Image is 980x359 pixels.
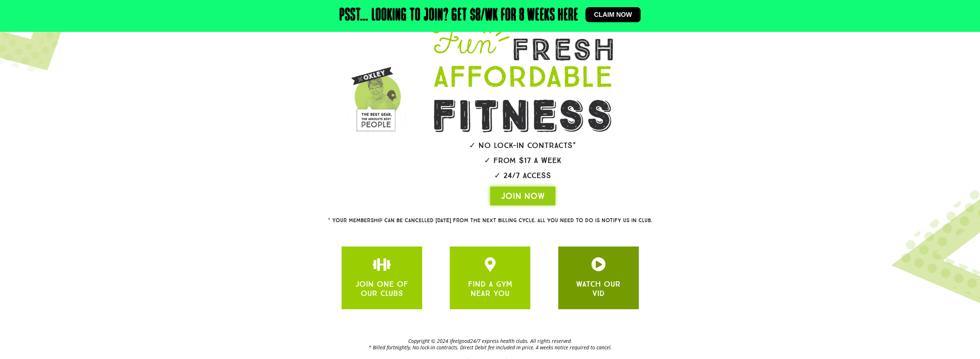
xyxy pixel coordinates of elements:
[468,279,512,298] a: FIND A GYM NEAR YOU
[591,257,605,272] a: JOIN ONE OF OUR CLUBS
[412,157,633,164] h2: ✓ From $17 a week
[585,7,641,22] a: Claim now
[483,257,497,272] a: JOIN ONE OF OUR CLUBS
[375,257,389,272] a: JOIN ONE OF OUR CLUBS
[490,187,555,205] a: JOIN NOW
[501,190,545,202] span: JOIN NOW
[261,338,719,351] h2: Copyright © 2024 ifeelgood24/7 express health clubs. All rights reserved. * Billed fortnightly, N...
[339,7,578,24] h2: Psst… Looking to join? Get $8/wk for 8 weeks here
[576,279,621,298] a: WATCH OUR VID
[302,218,678,223] h2: * Your membership can be cancelled [DATE] from the next billing cycle. All you need to do is noti...
[594,11,632,18] span: Claim now
[355,279,408,298] a: JOIN ONE OF OUR CLUBS
[412,142,633,149] h2: ✓ No lock-in contracts*
[412,172,633,179] h2: ✓ 24/7 Access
